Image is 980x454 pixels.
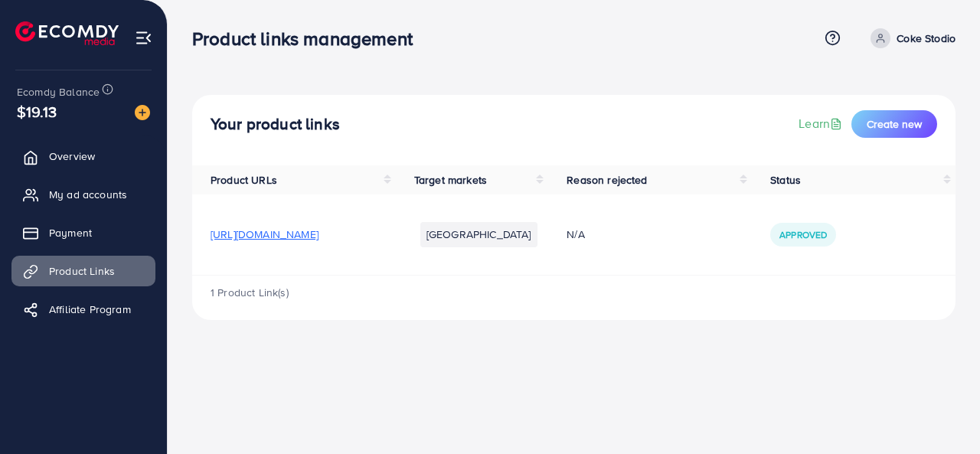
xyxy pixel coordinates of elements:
[864,28,955,48] a: Coke Stodio
[799,115,845,132] a: Learn
[211,227,318,242] span: [URL][DOMAIN_NAME]
[11,141,155,171] a: Overview
[567,172,647,188] span: Reason rejected
[135,29,152,47] img: menu
[49,225,92,240] span: Payment
[414,172,487,188] span: Target markets
[779,228,827,241] span: Approved
[211,115,340,134] h4: Your product links
[49,187,127,202] span: My ad accounts
[49,263,115,279] span: Product Links
[192,28,425,50] h3: Product links management
[11,294,155,325] a: Affiliate Program
[567,227,584,242] span: N/A
[420,222,537,247] li: [GEOGRAPHIC_DATA]
[17,100,57,122] span: $19.13
[17,84,100,100] span: Ecomdy Balance
[867,116,922,132] span: Create new
[11,217,155,248] a: Payment
[211,172,277,188] span: Product URLs
[15,21,119,45] img: logo
[851,110,937,138] button: Create new
[49,149,95,164] span: Overview
[897,29,955,47] p: Coke Stodio
[11,256,155,286] a: Product Links
[135,105,150,120] img: image
[770,172,801,188] span: Status
[211,285,289,300] span: 1 Product Link(s)
[49,302,131,317] span: Affiliate Program
[11,179,155,210] a: My ad accounts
